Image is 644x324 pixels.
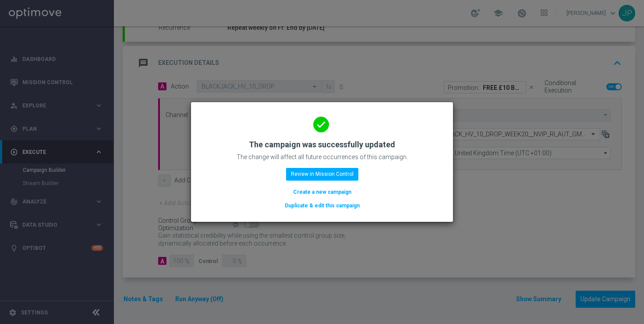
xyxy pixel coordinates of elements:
[313,117,329,132] i: done
[292,187,352,197] button: Create a new campaign
[249,139,395,150] h2: The campaign was successfully updated
[286,168,358,180] button: Review in Mission Control
[284,201,361,210] button: Duplicate & edit this campaign
[237,153,408,161] p: The change will affect all future occurrences of this campaign.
